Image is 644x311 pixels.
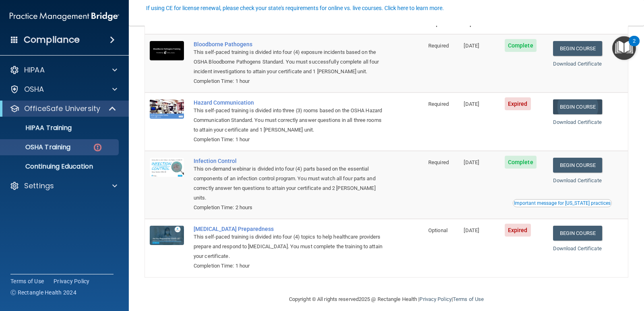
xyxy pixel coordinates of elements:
[505,39,537,52] span: Complete
[428,227,448,233] span: Optional
[194,261,383,271] div: Completion Time: 1 hour
[514,201,611,206] div: Important message for [US_STATE] practices
[612,36,636,60] button: Open Resource Center, 2 new notifications
[428,159,449,165] span: Required
[194,47,383,76] div: This self-paced training is divided into four (4) exposure incidents based on the OSHA Bloodborne...
[10,84,117,94] a: OSHA
[5,163,115,171] p: Continuing Education
[505,156,537,169] span: Complete
[5,124,72,132] p: HIPAA Training
[10,8,119,25] img: PMB logo
[194,41,383,47] a: Bloodborne Pathogens
[464,101,479,107] span: [DATE]
[553,177,602,183] a: Download Certificate
[553,119,602,125] a: Download Certificate
[194,226,383,232] a: [MEDICAL_DATA] Preparedness
[194,232,383,261] div: This self-paced training is divided into four (4) topics to help healthcare providers prepare and...
[553,41,602,56] a: Begin Course
[464,43,479,49] span: [DATE]
[24,65,45,75] p: HIPAA
[10,181,117,191] a: Settings
[505,97,531,110] span: Expired
[145,4,445,12] button: If using CE for license renewal, please check your state's requirements for online vs. live cours...
[24,104,100,113] p: OfficeSafe University
[54,277,90,285] a: Privacy Policy
[194,164,383,203] div: This on-demand webinar is divided into four (4) parts based on the essential components of an inf...
[633,41,636,51] div: 2
[464,227,479,233] span: [DATE]
[10,65,117,75] a: HIPAA
[513,199,612,207] button: Read this if you are a dental practitioner in the state of CA
[24,34,80,45] h4: Compliance
[453,296,484,302] a: Terms of Use
[553,245,602,251] a: Download Certificate
[10,277,44,285] a: Terms of Use
[505,224,531,237] span: Expired
[146,5,444,11] div: If using CE for license renewal, please check your state's requirements for online vs. live cours...
[464,159,479,165] span: [DATE]
[428,101,449,107] span: Required
[194,203,383,212] div: Completion Time: 2 hours
[24,84,44,94] p: OSHA
[93,142,103,152] img: danger-circle.6113f641.png
[10,104,117,113] a: OfficeSafe University
[428,43,449,49] span: Required
[10,288,76,297] span: Ⓒ Rectangle Health 2024
[194,106,383,135] div: This self-paced training is divided into three (3) rooms based on the OSHA Hazard Communication S...
[419,296,451,302] a: Privacy Policy
[553,158,602,173] a: Begin Course
[24,181,54,191] p: Settings
[553,226,602,241] a: Begin Course
[553,99,602,114] a: Begin Course
[5,143,70,151] p: OSHA Training
[553,61,602,67] a: Download Certificate
[194,99,383,106] a: Hazard Communication
[194,135,383,144] div: Completion Time: 1 hour
[194,76,383,86] div: Completion Time: 1 hour
[194,158,383,164] a: Infection Control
